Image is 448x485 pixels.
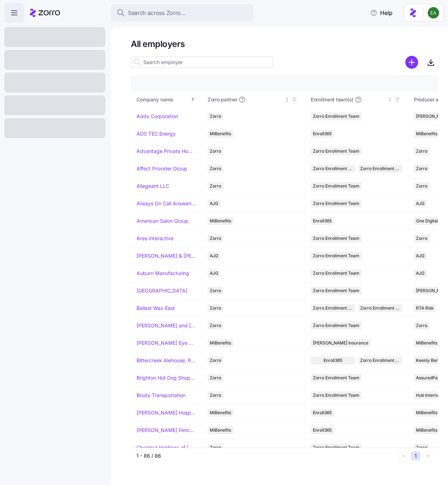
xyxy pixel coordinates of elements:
[137,148,196,155] a: Advantage Private Home Care
[416,444,427,452] span: Zorro
[313,409,332,417] span: Enroll365
[137,444,196,451] a: Chestnut Holdings of [US_STATE] Inc
[399,451,408,460] button: Previous page
[137,165,187,172] a: Affect Provider Group
[137,113,178,120] a: Addx Corporation
[131,38,438,49] h1: All employers
[313,147,359,155] span: Zorro Enrollment Team
[305,91,408,108] th: Enrollment team(s)Not sorted
[210,269,218,277] span: AJG
[313,426,332,434] span: Enroll365
[416,182,427,190] span: Zorro
[313,374,359,382] span: Zorro Enrollment Team
[210,182,221,190] span: Zorro
[210,322,221,330] span: Zorro
[388,97,393,102] div: Not sorted
[137,270,189,277] a: Auburn Manufacturing
[313,130,332,138] span: Enroll365
[313,269,359,277] span: Zorro Enrollment Team
[137,200,196,207] a: Always On Call Answering Service
[137,392,186,399] a: Brody Transportation
[210,287,221,295] span: Zorro
[210,130,231,138] span: MiBenefits
[210,112,221,120] span: Zorro
[324,357,342,364] span: Enroll365
[210,391,221,399] span: Zorro
[416,234,427,242] span: Zorro
[210,357,221,364] span: Zorro
[360,357,400,364] span: Zorro Enrollment Team
[210,409,231,417] span: MiBenefits
[416,217,438,225] span: One Digital
[360,304,400,312] span: Zorro Enrollment Experts
[210,252,218,260] span: AJG
[416,200,425,207] span: AJG
[313,234,359,242] span: Zorro Enrollment Team
[313,165,353,173] span: Zorro Enrollment Team
[137,183,169,190] a: Allegeant LLC
[416,130,437,138] span: MiBenefits
[416,304,434,312] span: RTA Risk
[210,426,231,434] span: MiBenefits
[416,322,427,330] span: Zorro
[313,444,359,452] span: Zorro Enrollment Team
[137,217,188,225] a: American Salon Group
[131,91,202,108] th: Company nameSorted ascending
[411,451,420,460] button: 1
[210,200,218,207] span: AJG
[313,200,359,207] span: Zorro Enrollment Team
[210,339,231,347] span: MiBenefits
[210,374,221,382] span: Zorro
[210,147,221,155] span: Zorro
[313,391,359,399] span: Zorro Enrollment Team
[202,91,305,108] th: Zorro partnerNot sorted
[416,147,427,155] span: Zorro
[137,409,196,416] a: [PERSON_NAME] Hospitality
[416,426,437,434] span: MiBenefits
[313,287,359,295] span: Zorro Enrollment Team
[313,339,368,347] span: [PERSON_NAME] Insurance
[137,305,175,312] a: Ballast Wax East
[137,452,396,459] div: 1 - 86 / 86
[137,357,196,364] a: Bittercreek Alehouse, Red Feather Lounge, Diablo & Sons Saloon
[137,252,196,259] a: [PERSON_NAME] & [PERSON_NAME]'s
[416,357,447,364] span: Keenly Benefits
[137,130,176,137] a: ADS TEC Energy
[137,322,196,329] a: [PERSON_NAME] and [PERSON_NAME]'s Furniture
[364,6,398,20] button: Help
[370,9,393,17] span: Help
[313,112,359,120] span: Zorro Enrollment Team
[416,165,427,173] span: Zorro
[137,96,189,104] div: Company name
[311,96,353,103] span: Enrollment team(s)
[416,409,437,417] span: MiBenefits
[190,97,195,102] div: Sorted ascending
[208,96,237,103] span: Zorro partner
[313,322,359,330] span: Zorro Enrollment Team
[111,4,253,21] button: Search across Zorro...
[313,182,359,190] span: Zorro Enrollment Team
[313,217,332,225] span: Enroll365
[416,252,425,260] span: AJG
[137,427,196,434] a: [PERSON_NAME] Fence Company
[128,9,186,17] span: Search across Zorro...
[210,234,221,242] span: Zorro
[210,165,221,173] span: Zorro
[210,444,221,452] span: Zorro
[313,304,353,312] span: Zorro Enrollment Team
[137,339,196,347] a: [PERSON_NAME] Eye Associates
[284,97,289,102] div: Not sorted
[210,304,221,312] span: Zorro
[416,339,437,347] span: MiBenefits
[405,56,418,69] svg: add icon
[313,252,359,260] span: Zorro Enrollment Team
[423,451,432,460] button: Next page
[137,287,187,294] a: [GEOGRAPHIC_DATA]
[137,374,196,381] a: Brighton Hot Dog Shoppe
[131,57,273,68] input: Search employer
[137,235,174,242] a: Ares Interactive
[360,165,400,173] span: Zorro Enrollment Experts
[428,7,439,19] img: 825f81ac18705407de6586dd0afd9873
[210,217,231,225] span: MiBenefits
[416,269,425,277] span: AJG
